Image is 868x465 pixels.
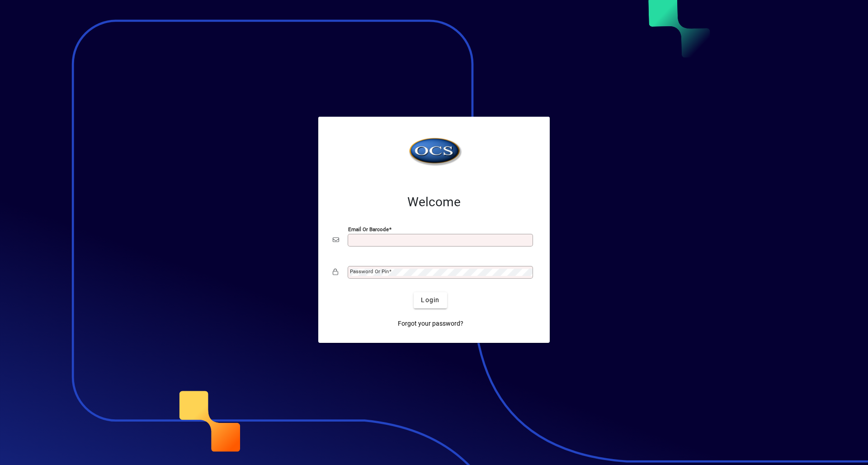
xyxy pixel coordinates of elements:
[421,295,439,305] span: Login
[394,316,467,332] a: Forgot your password?
[414,292,447,308] button: Login
[333,195,535,210] h2: Welcome
[398,319,463,328] span: Forgot your password?
[350,268,389,275] mat-label: Password or Pin
[348,226,389,232] mat-label: Email or Barcode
